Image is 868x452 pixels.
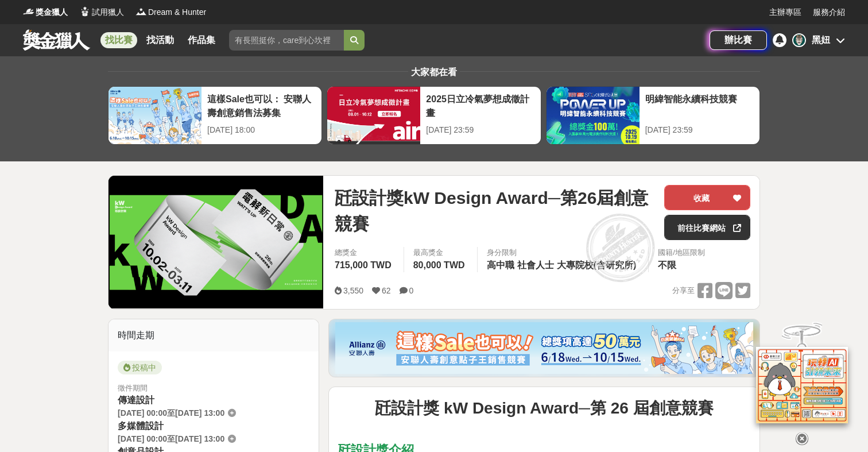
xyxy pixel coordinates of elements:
span: [DATE] 00:00 [118,408,167,418]
span: 投稿中 [118,361,162,374]
div: [DATE] 23:59 [426,124,534,136]
div: 這樣Sale也可以： 安聯人壽創意銷售法募集 [207,92,316,118]
div: [DATE] 23:59 [645,124,754,136]
a: 明緯智能永續科技競賽[DATE] 23:59 [546,86,760,145]
div: 身分限制 [487,247,640,258]
span: 不限 [658,260,676,270]
span: 大家都在看 [408,67,460,77]
span: 分享至 [672,282,695,299]
img: Cover Image [108,176,323,308]
span: 0 [409,286,414,295]
a: 辦比賽 [710,30,767,50]
a: 作品集 [183,32,220,48]
a: Logo獎金獵人 [23,6,68,18]
a: Logo試用獵人 [79,6,124,18]
span: 多媒體設計 [118,421,164,431]
a: 找活動 [142,32,179,48]
img: Logo [79,6,91,17]
button: 收藏 [664,185,750,210]
span: [DATE] 13:00 [175,434,224,443]
a: 這樣Sale也可以： 安聯人壽創意銷售法募集[DATE] 18:00 [108,86,322,145]
img: d2146d9a-e6f6-4337-9592-8cefde37ba6b.png [756,347,848,423]
div: 2025日立冷氣夢想成徵計畫 [426,92,534,118]
span: 最高獎金 [413,247,468,258]
strong: 瓩設計獎 kW Design Award─第 26 屆創意競賽 [375,399,713,417]
span: 至 [167,408,175,418]
span: [DATE] 13:00 [175,408,224,418]
span: 獎金獵人 [36,6,68,18]
img: Logo [23,6,34,17]
input: 有長照挺你，care到心坎裡！青春出手，拍出照顧 影音徵件活動 [229,30,344,51]
span: 715,000 TWD [335,260,392,270]
div: [DATE] 18:00 [207,124,316,136]
div: 國籍/地區限制 [658,247,705,258]
span: 80,000 TWD [413,260,465,270]
span: 高中職 [487,260,514,270]
span: 3,550 [343,286,363,295]
span: 徵件期間 [118,384,148,392]
a: LogoDream & Hunter [135,6,206,18]
img: Avatar [793,34,805,46]
a: 找比賽 [100,32,137,48]
div: 明緯智能永續科技競賽 [645,92,754,118]
a: 服務介紹 [813,6,845,18]
span: [DATE] 00:00 [118,434,167,443]
span: 至 [167,434,175,443]
span: 試用獵人 [92,6,124,18]
span: 62 [382,286,391,295]
span: 大專院校(含研究所) [557,260,637,270]
span: 社會人士 [517,260,554,270]
img: Logo [135,6,147,17]
a: 主辦專區 [769,6,801,18]
img: dcc59076-91c0-4acb-9c6b-a1d413182f46.png [335,322,753,374]
a: 前往比賽網站 [664,215,750,240]
a: 2025日立冷氣夢想成徵計畫[DATE] 23:59 [327,86,541,145]
span: 總獎金 [335,247,394,258]
div: 時間走期 [108,319,319,351]
div: 黑妞 [812,33,830,47]
span: 傳達設計 [118,395,154,405]
span: 瓩設計獎kW Design Award─第26屆創意競賽 [335,185,655,237]
span: Dream & Hunter [148,6,206,18]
